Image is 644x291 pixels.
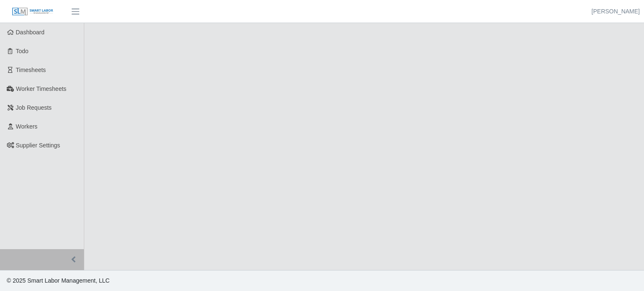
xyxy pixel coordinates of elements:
a: [PERSON_NAME] [592,7,640,16]
span: Workers [16,123,38,130]
img: SLM Logo [12,7,54,16]
span: Dashboard [16,29,45,36]
span: Todo [16,48,29,54]
span: © 2025 Smart Labor Management, LLC [7,277,109,284]
span: Supplier Settings [16,142,60,149]
span: Worker Timesheets [16,85,66,92]
span: Timesheets [16,67,46,73]
span: Job Requests [16,104,52,111]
